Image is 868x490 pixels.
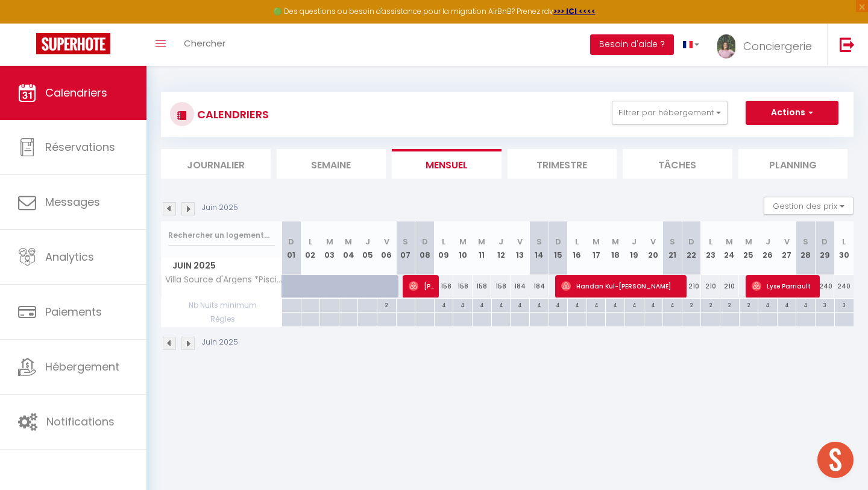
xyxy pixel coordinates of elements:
div: 158 [453,275,473,297]
th: 11 [473,221,492,275]
div: 2 [377,299,396,310]
abbr: D [555,236,561,247]
abbr: D [288,236,294,247]
a: ... Conciergerie [708,24,827,66]
span: Notifications [46,414,115,429]
span: Messages [45,194,100,209]
p: Juin 2025 [202,337,238,348]
abbr: L [442,236,445,247]
abbr: L [309,236,312,247]
th: 02 [301,221,320,275]
abbr: M [612,236,619,247]
th: 17 [587,221,606,275]
th: 23 [701,221,720,275]
abbr: S [803,236,808,247]
div: 210 [682,275,701,297]
abbr: L [709,236,712,247]
abbr: V [784,236,790,247]
abbr: J [766,236,770,247]
th: 19 [624,221,644,275]
strong: >>> ICI <<<< [553,6,596,16]
abbr: D [422,236,428,247]
a: Chercher [175,24,234,66]
abbr: D [822,236,828,247]
abbr: J [365,236,370,247]
div: 4 [663,299,682,310]
span: Chercher [184,37,225,49]
div: 184 [529,275,549,297]
th: 10 [453,221,473,275]
span: Calendriers [45,85,107,100]
div: 4 [587,299,606,310]
div: 3 [816,299,834,310]
abbr: M [345,236,352,247]
abbr: M [593,236,600,247]
span: Analytics [45,249,94,264]
div: 4 [606,299,624,310]
li: Semaine [277,149,386,179]
abbr: S [403,236,408,247]
th: 04 [339,221,358,275]
abbr: S [536,236,542,247]
span: Règles [162,313,281,326]
div: 4 [492,299,511,310]
p: Juin 2025 [202,202,238,214]
th: 25 [739,221,758,275]
button: Gestion des prix [764,197,854,215]
button: Actions [746,101,838,125]
li: Planning [738,149,848,179]
div: 3 [835,299,854,310]
th: 16 [568,221,587,275]
input: Rechercher un logement... [168,224,275,246]
div: 4 [435,299,453,310]
button: Besoin d'aide ? [590,34,674,55]
span: Conciergerie [743,39,812,54]
span: Paiements [45,304,102,319]
abbr: V [650,236,656,247]
th: 26 [758,221,778,275]
li: Journalier [161,149,271,179]
abbr: M [326,236,333,247]
img: logout [840,37,855,52]
div: 2 [701,299,720,310]
th: 03 [320,221,339,275]
abbr: V [517,236,523,247]
div: 158 [434,275,453,297]
li: Trimestre [508,149,617,179]
th: 06 [377,221,397,275]
h3: CALENDRIERS [194,101,269,128]
div: 4 [473,299,491,310]
th: 09 [434,221,453,275]
div: 2 [682,299,701,310]
abbr: J [498,236,503,247]
div: 184 [511,275,530,297]
div: 4 [778,299,796,310]
span: Lyse Parriault [752,275,816,297]
th: 30 [834,221,854,275]
th: 15 [549,221,568,275]
div: 210 [720,275,740,297]
img: ... [717,34,735,59]
abbr: D [688,236,694,247]
span: Juin 2025 [162,257,281,275]
div: 4 [511,299,529,310]
img: Super Booking [36,33,110,54]
abbr: L [575,236,579,247]
th: 22 [682,221,701,275]
th: 21 [663,221,682,275]
th: 14 [529,221,549,275]
th: 12 [491,221,511,275]
div: 2 [720,299,739,310]
th: 24 [720,221,740,275]
th: 28 [796,221,816,275]
th: 20 [644,221,663,275]
div: 4 [568,299,587,310]
div: 4 [644,299,663,310]
span: Réservations [45,139,115,154]
div: 158 [473,275,492,297]
span: Handan Kul-[PERSON_NAME] [561,275,684,297]
abbr: S [670,236,675,247]
th: 18 [606,221,625,275]
span: [PERSON_NAME] [409,275,435,297]
div: 240 [834,275,854,297]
